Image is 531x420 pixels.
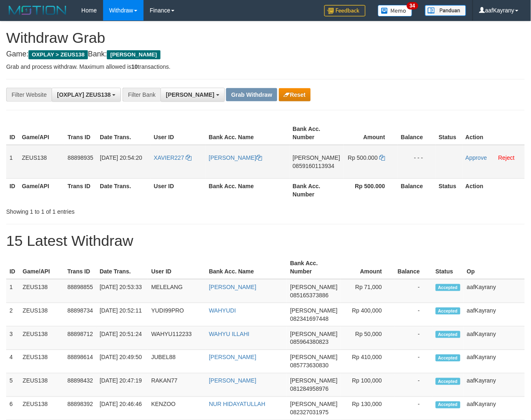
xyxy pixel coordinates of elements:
span: Accepted [436,331,460,338]
td: ZEUS138 [19,350,64,373]
span: [DATE] 20:54:20 [100,154,142,161]
td: - [394,327,432,350]
td: - [394,373,432,397]
td: Rp 410,000 [341,350,394,373]
td: 88898432 [64,373,96,397]
strong: 10 [131,63,138,70]
td: 3 [6,327,19,350]
span: Copy 0859160113934 to clipboard [293,163,335,169]
th: Action [463,121,525,145]
h1: Withdraw Grab [6,30,525,46]
th: Date Trans. [97,256,148,279]
th: User ID [151,121,205,145]
th: Amount [344,121,398,145]
td: WAHYU112233 [148,327,206,350]
td: ZEUS138 [19,279,64,303]
td: - - - [398,145,436,179]
h4: Game: Bank: [6,50,525,58]
th: Action [463,178,525,202]
span: XAVIER227 [154,154,184,161]
p: Grab and process withdraw. Maximum allowed is transactions. [6,63,525,71]
span: Copy 085964380823 to clipboard [290,339,328,345]
span: [PERSON_NAME] [293,154,340,161]
td: JUBEL88 [148,350,206,373]
span: [PERSON_NAME] [290,307,337,314]
td: MELELANG [148,279,206,303]
span: Accepted [436,284,460,291]
td: ZEUS138 [19,327,64,350]
th: Amount [341,256,394,279]
span: [PERSON_NAME] [290,331,337,337]
td: Rp 50,000 [341,327,394,350]
th: Balance [398,121,436,145]
a: Reject [498,154,515,161]
span: [PERSON_NAME] [166,91,214,98]
th: User ID [148,256,206,279]
td: 88898712 [64,327,96,350]
a: Approve [466,154,487,161]
th: Balance [394,256,432,279]
td: - [394,303,432,327]
td: 88898614 [64,350,96,373]
td: 5 [6,373,19,397]
span: Copy 085773630830 to clipboard [290,362,328,369]
span: Accepted [436,355,460,362]
td: 2 [6,303,19,327]
td: 1 [6,279,19,303]
th: Bank Acc. Number [287,256,341,279]
th: Bank Acc. Name [205,256,287,279]
td: - [394,279,432,303]
span: Rp 500.000 [348,154,378,161]
span: Copy 081284958976 to clipboard [290,386,328,392]
a: [PERSON_NAME] [209,378,256,384]
td: ZEUS138 [19,303,64,327]
span: Copy 082327031975 to clipboard [290,409,328,416]
td: ZEUS138 [19,373,64,397]
td: RAKAN77 [148,373,206,397]
div: Filter Bank [123,88,160,102]
td: Rp 400,000 [341,303,394,327]
th: Status [436,121,463,145]
th: ID [6,178,19,202]
th: Status [432,256,464,279]
th: Rp 500.000 [344,178,398,202]
span: [OXPLAY] ZEUS138 [57,91,111,98]
th: Bank Acc. Number [290,121,344,145]
span: [PERSON_NAME] [290,378,337,384]
td: aafKayrany [464,327,525,350]
a: XAVIER227 [154,154,192,161]
a: NUR HIDAYATULLAH [209,401,265,408]
img: panduan.png [425,5,466,16]
td: [DATE] 20:49:50 [97,350,148,373]
th: Game/API [19,121,64,145]
td: 1 [6,145,19,179]
a: WAHYUDI [209,307,236,314]
th: Game/API [19,178,64,202]
td: [DATE] 20:52:11 [97,303,148,327]
th: Status [436,178,463,202]
td: [DATE] 20:53:33 [97,279,148,303]
th: Trans ID [64,121,97,145]
div: Showing 1 to 1 of 1 entries [6,204,215,216]
td: - [394,350,432,373]
span: Accepted [436,378,460,385]
th: Trans ID [64,178,97,202]
th: Bank Acc. Number [290,178,344,202]
span: Copy 082341697448 to clipboard [290,315,328,322]
th: Game/API [19,256,64,279]
td: [DATE] 20:47:19 [97,373,148,397]
a: Copy 500000 to clipboard [380,154,385,161]
td: [DATE] 20:51:24 [97,327,148,350]
button: Grab Withdraw [226,88,277,101]
td: aafKayrany [464,373,525,397]
td: YUDI99PRO [148,303,206,327]
td: aafKayrany [464,279,525,303]
th: Bank Acc. Name [205,178,289,202]
img: Feedback.jpg [324,5,366,16]
td: 4 [6,350,19,373]
a: WAHYU ILLAHI [209,331,249,337]
button: [OXPLAY] ZEUS138 [52,88,121,102]
h1: 15 Latest Withdraw [6,233,525,249]
img: Button%20Memo.svg [378,5,413,16]
button: [PERSON_NAME] [160,88,224,102]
